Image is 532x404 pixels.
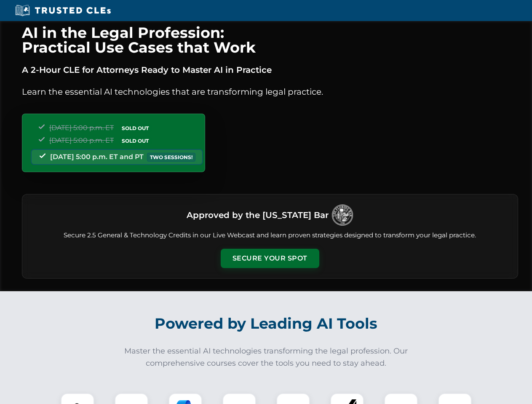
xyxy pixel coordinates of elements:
p: Learn the essential AI technologies that are transforming legal practice. [22,85,518,98]
h1: AI in the Legal Profession: Practical Use Cases that Work [22,25,518,55]
img: Logo [332,205,353,226]
span: SOLD OUT [119,124,152,133]
p: Master the essential AI technologies transforming the legal profession. Our comprehensive courses... [119,345,414,369]
span: [DATE] 5:00 p.m. ET [49,124,114,132]
p: Secure 2.5 General & Technology Credits in our Live Webcast and learn proven strategies designed ... [32,231,508,240]
button: Secure Your Spot [221,249,319,268]
span: SOLD OUT [119,136,152,145]
img: Trusted CLEs [13,4,113,17]
p: A 2-Hour CLE for Attorneys Ready to Master AI in Practice [22,63,518,77]
h2: Powered by Leading AI Tools [33,309,500,338]
span: [DATE] 5:00 p.m. ET [49,136,114,144]
h3: Approved by the [US_STATE] Bar [187,207,329,223]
